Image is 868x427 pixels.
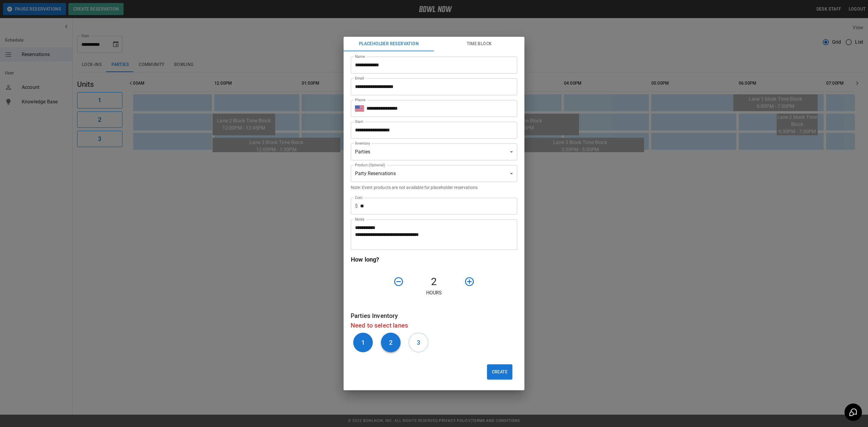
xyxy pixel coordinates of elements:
p: Hours [351,289,517,297]
h6: 1 [361,338,365,347]
p: $ [355,203,358,210]
button: Select country [355,104,364,113]
p: Note: Event products are not available for placeholder reservations [351,184,517,190]
h6: Parties Inventory [351,311,517,321]
label: Start [355,119,363,124]
h6: Need to select lanes [351,321,517,330]
div: Party Reservations [351,165,517,182]
button: Placeholder Reservation [344,37,434,51]
div: Parties [351,143,517,160]
label: Phone [355,97,365,102]
h4: 2 [406,275,462,288]
button: Time Block [434,37,524,51]
input: Choose date, selected date is Nov 15, 2025 [351,122,513,139]
h6: 3 [417,338,420,347]
button: 3 [409,333,428,352]
button: 1 [353,333,373,352]
h6: How long? [351,255,517,264]
button: Create [487,364,512,379]
h6: 2 [389,338,392,347]
button: 2 [381,333,401,352]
